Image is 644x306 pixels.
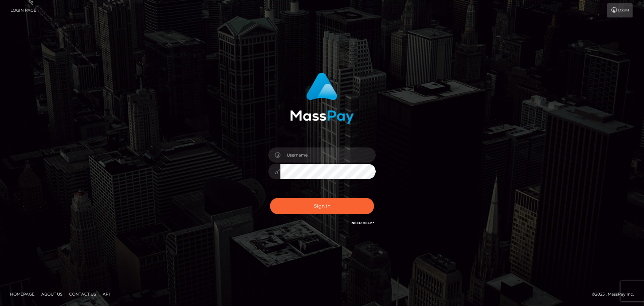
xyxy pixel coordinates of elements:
[100,289,113,299] a: API
[280,147,376,163] input: Username...
[10,3,36,17] a: Login Page
[290,73,354,124] img: MassPay Login
[7,289,37,299] a: Homepage
[592,291,639,298] div: © 2025 , MassPay Inc.
[66,289,99,299] a: Contact Us
[39,289,65,299] a: About Us
[607,3,633,17] a: Login
[352,221,374,225] a: Need Help?
[270,198,374,214] button: Sign in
